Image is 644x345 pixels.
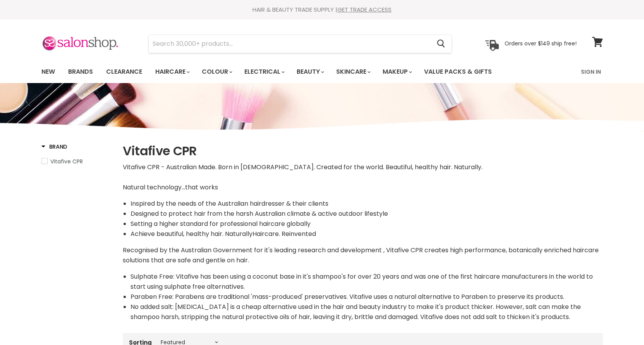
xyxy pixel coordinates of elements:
[131,219,603,229] li: Setting a higher standard for professional haircare globally
[36,61,537,83] ul: Main menu
[41,157,113,166] a: Vitafive CPR
[41,143,68,151] h3: Brand
[123,143,603,159] h1: Vitafive CPR
[123,162,603,322] div: Vitafive CPR - Australian Made. Born in [DEMOGRAPHIC_DATA]. Created for the world. Beautiful, hea...
[131,292,603,302] li: Paraben Free: Parabens are traditional 'mass-produced' preservatives. Vitafive uses a natural alt...
[50,158,83,165] span: Vitafive CPR
[131,209,603,219] li: Designed to protect hair from the harsh Australian climate & active outdoor lifestyle
[36,64,61,80] a: New
[431,35,452,53] button: Search
[149,64,194,80] a: Haircare
[330,64,375,80] a: Skincare
[131,199,603,209] li: Inspired by the needs of the Australian hairdresser & their clients
[505,40,577,47] p: Orders over $149 ship free!
[149,35,431,53] input: Search
[131,229,603,239] li: Achieve beautiful, healthy hair. NaturallyHaircare. Reinvented
[32,6,613,14] div: HAIR & BEAUTY TRADE SUPPLY |
[62,64,99,80] a: Brands
[576,64,606,80] a: Sign In
[418,64,498,80] a: Value Packs & Gifts
[131,272,603,292] li: Sulphate Free: Vitafive has been using a coconut base in it's shampoo's for over 20 years and was...
[196,64,237,80] a: Colour
[148,35,452,53] form: Product
[291,64,329,80] a: Beauty
[377,64,417,80] a: Makeup
[131,302,603,322] li: No added salt: [MEDICAL_DATA] is a cheap alternative used in the hair and beauty industry to make...
[32,61,613,83] nav: Main
[337,5,392,14] a: GET TRADE ACCESS
[239,64,289,80] a: Electrical
[100,64,148,80] a: Clearance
